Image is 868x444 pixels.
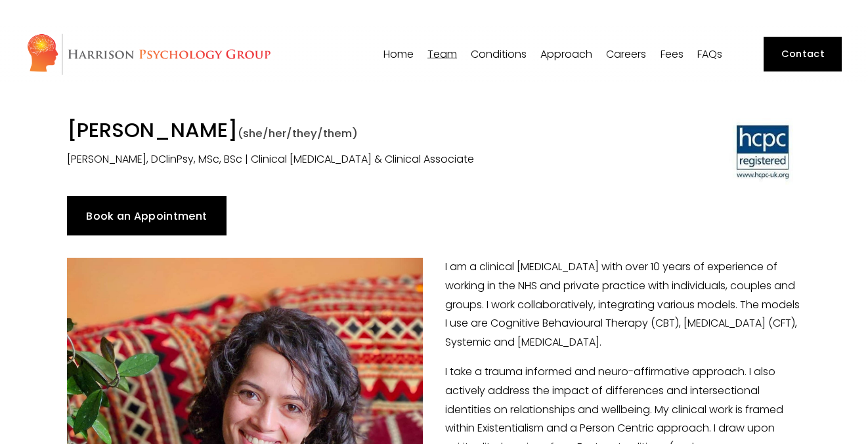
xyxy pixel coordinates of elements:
[697,48,722,60] a: FAQs
[67,196,227,235] a: Book an Appointment
[661,48,684,60] a: Fees
[606,48,646,60] a: Careers
[427,48,457,60] a: folder dropdown
[67,258,801,352] p: I am a clinical [MEDICAL_DATA] with over 10 years of experience of working in the NHS and private...
[540,49,592,60] span: Approach
[67,150,612,169] p: [PERSON_NAME], DClinPsy, MSc, BSc | Clinical [MEDICAL_DATA] & Clinical Associate
[67,118,612,146] h1: [PERSON_NAME]
[26,33,271,75] img: Harrison Psychology Group
[238,125,358,141] span: (she/her/they/them)
[471,48,527,60] a: folder dropdown
[764,37,842,71] a: Contact
[427,49,457,60] span: Team
[540,48,592,60] a: folder dropdown
[383,48,414,60] a: Home
[471,49,527,60] span: Conditions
